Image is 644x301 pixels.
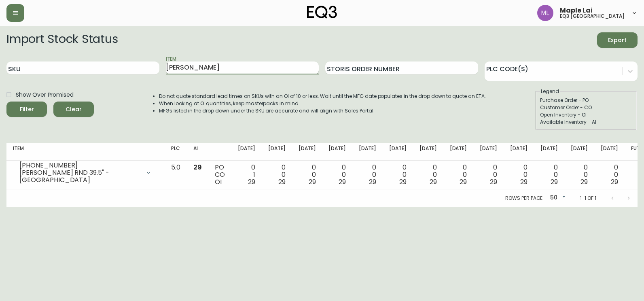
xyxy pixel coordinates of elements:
[159,93,486,100] li: Do not quote standard lead times on SKUs with an OI of 10 or less. Wait until the MFG date popula...
[383,143,413,161] th: [DATE]
[580,177,588,187] span: 29
[473,143,504,161] th: [DATE]
[389,164,407,186] div: 0 0
[6,143,165,161] th: Item
[352,143,383,161] th: [DATE]
[159,100,486,107] li: When looking at OI quantities, keep masterpacks in mind.
[597,32,638,48] button: Export
[231,143,262,161] th: [DATE]
[540,111,632,119] div: Open Inventory - OI
[307,6,337,19] img: logo
[215,164,225,186] div: PO CO
[6,32,118,48] h2: Import Stock Status
[520,177,527,187] span: 29
[193,163,202,172] span: 29
[19,169,140,184] div: [PERSON_NAME] RND 39.5" - [GEOGRAPHIC_DATA]
[262,143,292,161] th: [DATE]
[268,164,286,186] div: 0 0
[165,143,187,161] th: PLC
[13,164,158,182] div: [PHONE_NUMBER][PERSON_NAME] RND 39.5" - [GEOGRAPHIC_DATA]
[480,164,497,186] div: 0 0
[299,164,316,186] div: 0 0
[594,143,625,161] th: [DATE]
[580,195,596,202] p: 1-1 of 1
[601,164,618,186] div: 0 0
[53,102,94,117] button: Clear
[322,143,352,161] th: [DATE]
[6,102,47,117] button: Filter
[560,14,625,19] h5: eq3 [GEOGRAPHIC_DATA]
[540,119,632,126] div: Available Inventory - AI
[399,177,407,187] span: 29
[165,161,187,189] td: 5.0
[540,97,632,104] div: Purchase Order - PO
[419,164,437,186] div: 0 0
[413,143,443,161] th: [DATE]
[611,177,618,187] span: 29
[551,177,558,187] span: 29
[339,177,346,187] span: 29
[328,164,346,186] div: 0 0
[292,143,322,161] th: [DATE]
[430,177,437,187] span: 29
[19,162,140,169] div: [PHONE_NUMBER]
[369,177,376,187] span: 29
[60,104,87,114] span: Clear
[604,35,631,45] span: Export
[564,143,595,161] th: [DATE]
[450,164,467,186] div: 0 0
[505,195,544,202] p: Rows per page:
[571,164,588,186] div: 0 0
[534,143,564,161] th: [DATE]
[540,88,560,95] legend: Legend
[359,164,376,186] div: 0 0
[443,143,474,161] th: [DATE]
[187,143,208,161] th: AI
[309,177,316,187] span: 29
[238,164,255,186] div: 0 1
[20,104,34,114] div: Filter
[540,164,558,186] div: 0 0
[16,91,74,99] span: Show Over Promised
[540,104,632,111] div: Customer Order - CO
[159,107,486,114] li: MFGs listed in the drop down under the SKU are accurate and will align with Sales Portal.
[504,143,534,161] th: [DATE]
[510,164,527,186] div: 0 0
[537,5,553,21] img: 61e28cffcf8cc9f4e300d877dd684943
[215,177,222,187] span: OI
[248,177,255,187] span: 29
[278,177,286,187] span: 29
[547,191,567,205] div: 50
[460,177,467,187] span: 29
[560,7,593,14] span: Maple Lai
[490,177,497,187] span: 29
